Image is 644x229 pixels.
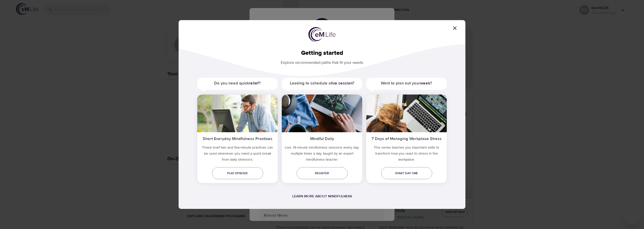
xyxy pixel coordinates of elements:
[420,81,430,86] a: week
[366,95,447,132] img: ims
[301,171,344,176] span: Register
[187,57,457,66] p: Explore recommended paths that fit your needs
[331,81,352,86] a: live session
[366,78,447,89] h5: Want to plan out your ?
[282,78,362,89] h5: Looking to schedule a ?
[297,167,348,179] a: Register
[197,78,278,89] h5: Do you need quick ?
[197,132,278,145] h5: Short Everyday Mindfulness Practices
[216,171,259,176] span: Play episode
[366,145,447,165] p: This series teaches you important skills to transform how you react to stress in the workplace.
[197,95,278,132] img: ims
[282,95,362,132] img: ims
[187,50,457,57] h2: Getting started
[292,194,352,199] a: Learn more about mindfulness
[282,145,362,165] p: Live, 14-minute mindfulness sessions every day, multiple times a day, taught by an expert mindful...
[212,167,263,179] a: Play episode
[308,27,336,42] img: logo
[249,81,259,86] a: relief
[366,132,447,145] h5: 7 Days of Managing Workplace Stress
[385,171,428,176] span: Start day one
[282,132,362,145] h5: Mindful Daily
[381,167,432,179] a: Start day one
[197,145,278,165] h5: These brief two and five-minute practices can be used whenever you need a quick break from daily ...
